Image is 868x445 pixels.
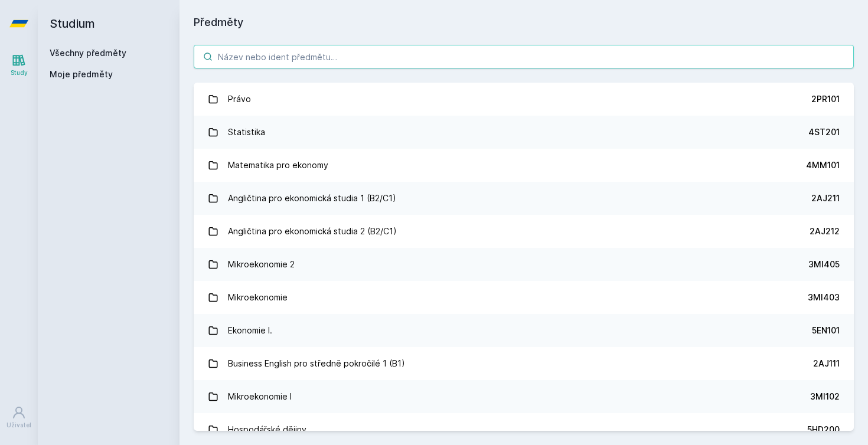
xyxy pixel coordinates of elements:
[228,253,295,276] div: Mikroekonomie 2
[228,220,397,243] div: Angličtina pro ekonomická studia 2 (B2/C1)
[806,159,840,171] div: 4MM101
[194,347,854,380] a: Business English pro středně pokročilé 1 (B1) 2AJ111
[808,259,840,270] div: 3MI405
[194,14,854,31] h1: Předměty
[810,391,840,403] div: 3MI102
[2,400,35,436] a: Uživatel
[228,319,272,342] div: Ekonomie I.
[228,385,292,408] div: Mikroekonomie I
[2,47,35,83] a: Study
[228,352,405,375] div: Business English pro středně pokročilé 1 (B1)
[194,83,854,116] a: Právo 2PR101
[812,325,840,336] div: 5EN101
[194,45,854,68] input: Název nebo ident předmětu…
[6,421,31,430] div: Uživatel
[228,120,265,144] div: Statistika
[194,116,854,149] a: Statistika 4ST201
[50,48,126,58] a: Všechny předměty
[50,68,113,80] span: Moje předměty
[808,292,840,303] div: 3MI403
[194,215,854,248] a: Angličtina pro ekonomická studia 2 (B2/C1) 2AJ212
[194,314,854,347] a: Ekonomie I. 5EN101
[813,358,840,369] div: 2AJ111
[811,192,840,204] div: 2AJ211
[194,281,854,314] a: Mikroekonomie 3MI403
[11,68,28,77] div: Study
[811,93,840,105] div: 2PR101
[194,380,854,413] a: Mikroekonomie I 3MI102
[194,248,854,281] a: Mikroekonomie 2 3MI405
[194,149,854,182] a: Matematika pro ekonomy 4MM101
[228,286,288,309] div: Mikroekonomie
[228,153,328,177] div: Matematika pro ekonomy
[810,225,840,237] div: 2AJ212
[228,87,251,111] div: Právo
[808,126,840,138] div: 4ST201
[807,424,840,436] div: 5HD200
[194,182,854,215] a: Angličtina pro ekonomická studia 1 (B2/C1) 2AJ211
[228,186,396,210] div: Angličtina pro ekonomická studia 1 (B2/C1)
[228,418,306,441] div: Hospodářské dějiny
